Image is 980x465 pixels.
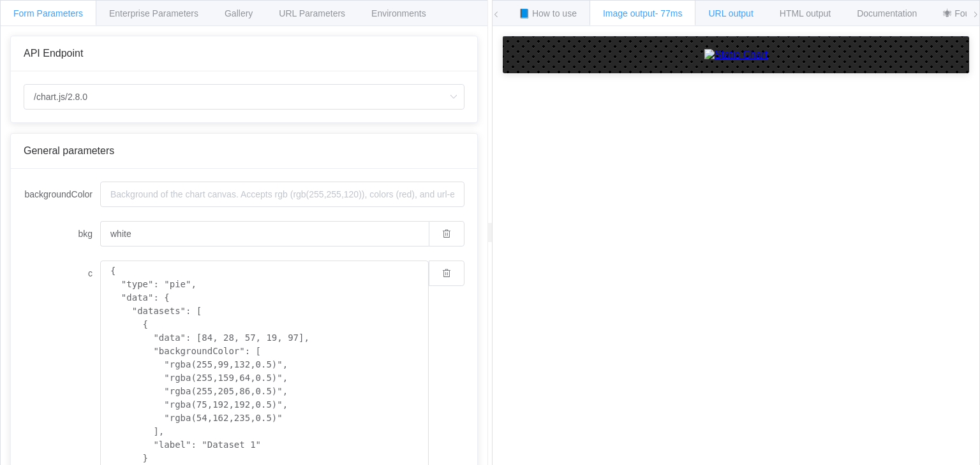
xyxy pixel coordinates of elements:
input: Select [24,84,464,110]
span: Form Parameters [13,8,83,18]
label: c [24,261,100,286]
label: bkg [24,221,100,247]
span: Gallery [225,8,253,18]
span: URL output [708,8,753,18]
input: Background of the chart canvas. Accepts rgb (rgb(255,255,120)), colors (red), and url-encoded hex... [100,182,464,207]
span: Environments [371,8,426,18]
span: 📘 How to use [519,8,577,18]
span: API Endpoint [24,48,83,59]
span: HTML output [780,8,831,18]
input: Background of the chart canvas. Accepts rgb (rgb(255,255,120)), colors (red), and url-encoded hex... [100,221,429,247]
span: Image output [603,8,683,18]
span: - 77ms [655,8,683,18]
span: URL Parameters [279,8,345,18]
span: General parameters [24,145,114,156]
label: backgroundColor [24,182,100,207]
span: Enterprise Parameters [109,8,198,18]
a: Static Chart [516,49,956,61]
img: Static Chart [704,49,768,61]
span: Documentation [857,8,917,18]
